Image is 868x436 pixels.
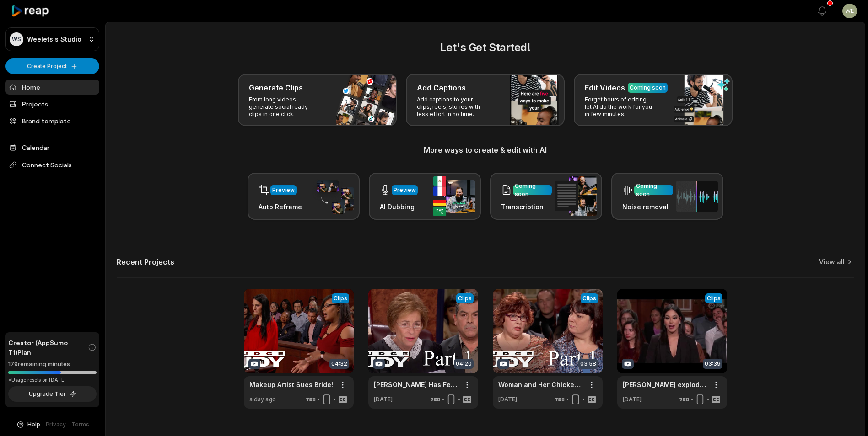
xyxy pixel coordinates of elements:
a: Calendar [5,140,99,155]
a: [PERSON_NAME] Has Feelings on ‘Pigpen’ Apartment | Part 1 [374,380,458,389]
h3: Generate Clips [249,82,303,93]
img: auto_reframe.png [312,179,354,214]
button: Upgrade Tier [8,386,97,402]
span: Creator (AppSumo T1) Plan! [8,338,88,357]
a: [PERSON_NAME] exploded on tenant that cant control her anger [623,380,707,389]
div: Preview [394,186,416,194]
h3: AI Dubbing [380,202,418,212]
h2: Recent Projects [117,257,174,266]
div: 179 remaining minutes [8,360,97,369]
button: Help [16,420,40,429]
img: ai_dubbing.png [433,176,475,216]
div: Coming soon [515,182,550,198]
a: Woman and Her Chickens Flew the Coop! | Part 1 [498,380,582,389]
p: From long videos generate social ready clips in one click. [249,96,320,118]
div: Coming soon [636,182,671,198]
a: Brand template [5,113,99,128]
h2: Let's Get Started! [117,39,854,56]
div: WS [10,32,23,46]
span: Connect Socials [5,157,99,173]
a: Terms [71,420,89,429]
h3: Add Captions [417,82,466,93]
h3: More ways to create & edit with AI [117,144,854,155]
div: Preview [272,186,295,194]
h3: Transcription [501,202,552,212]
h3: Auto Reframe [259,202,302,212]
div: *Usage resets on [DATE] [8,377,97,383]
span: Help [27,420,40,429]
button: Create Project [5,58,99,74]
p: Add captions to your clips, reels, stories with less effort in no time. [417,96,488,118]
h3: Noise removal [622,202,673,212]
a: Privacy [46,420,66,429]
a: View all [819,257,845,266]
p: Weelets's Studio [27,35,81,43]
a: Makeup Artist Sues Bride! [249,380,333,389]
a: Projects [5,96,99,112]
a: Home [5,80,99,95]
p: Forget hours of editing, let AI do the work for you in few minutes. [585,96,656,118]
img: transcription.png [555,176,597,216]
h3: Edit Videos [585,82,625,93]
img: noise_removal.png [676,181,718,212]
div: Coming soon [630,84,666,92]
